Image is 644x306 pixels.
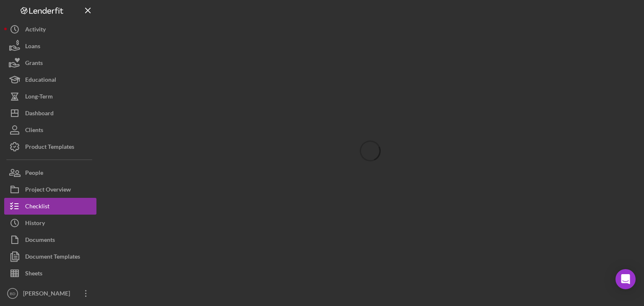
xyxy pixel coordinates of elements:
[25,71,56,90] div: Educational
[25,88,53,107] div: Long-Term
[4,265,96,282] button: Sheets
[4,198,96,215] button: Checklist
[25,54,43,73] div: Grants
[10,291,15,296] text: BD
[25,248,80,267] div: Document Templates
[4,71,96,88] button: Educational
[25,105,54,124] div: Dashboard
[615,269,636,289] div: Open Intercom Messenger
[25,122,43,140] div: Clients
[25,21,46,40] div: Activity
[25,265,42,284] div: Sheets
[4,248,96,265] button: Document Templates
[4,138,96,155] button: Product Templates
[4,21,96,38] button: Activity
[4,122,96,138] button: Clients
[4,164,96,181] button: People
[4,285,96,302] button: BD[PERSON_NAME]
[25,164,43,183] div: People
[4,54,96,71] button: Grants
[4,105,96,122] button: Dashboard
[25,181,71,200] div: Project Overview
[4,215,96,231] button: History
[4,231,96,248] button: Documents
[25,198,49,217] div: Checklist
[25,231,55,250] div: Documents
[25,38,40,57] div: Loans
[4,38,96,54] button: Loans
[4,88,96,105] button: Long-Term
[21,285,75,304] div: [PERSON_NAME]
[25,215,45,233] div: History
[4,181,96,198] button: Project Overview
[25,138,74,157] div: Product Templates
